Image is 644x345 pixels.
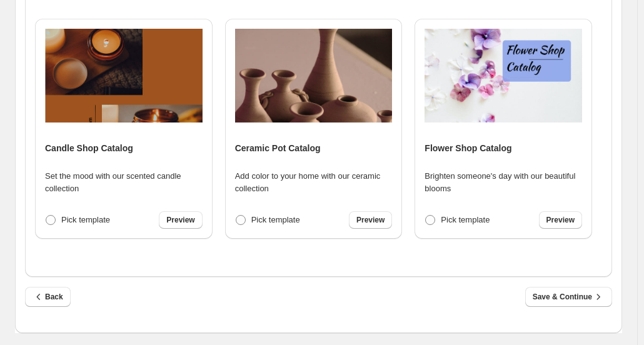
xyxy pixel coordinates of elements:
span: Back [33,291,63,303]
h4: Ceramic Pot Catalog [235,142,321,154]
a: Preview [539,211,582,229]
span: Pick template [61,215,110,224]
span: Preview [166,215,194,225]
a: Preview [159,211,202,229]
button: Back [25,287,71,307]
h4: Flower Shop Catalog [425,142,511,154]
span: Preview [356,215,385,225]
span: Save & Continue [533,291,605,303]
span: Pick template [251,215,300,224]
a: Preview [349,211,392,229]
p: Add color to your home with our ceramic collection [235,170,393,195]
span: Pick template [441,215,490,224]
button: Save & Continue [525,287,612,307]
span: Preview [546,215,575,225]
h4: Candle Shop Catalog [45,142,133,154]
p: Brighten someone's day with our beautiful blooms [425,170,582,195]
p: Set the mood with our scented candle collection [45,170,203,195]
